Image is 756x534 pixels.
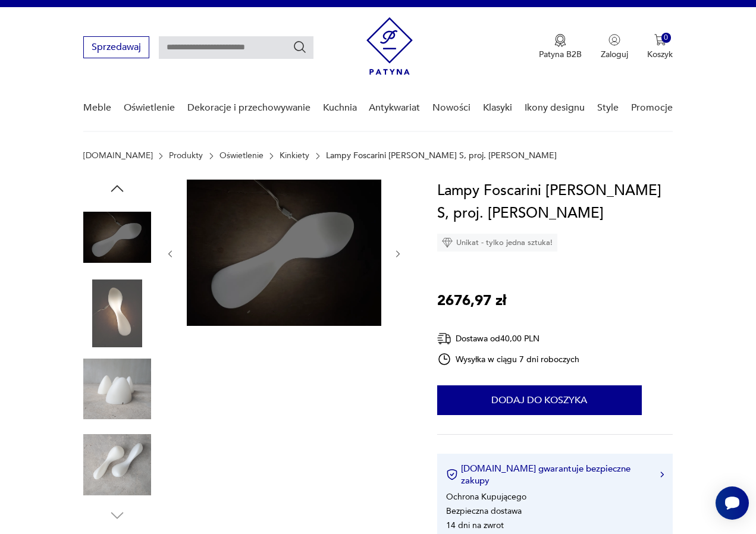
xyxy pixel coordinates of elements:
[83,279,151,347] img: Zdjęcie produktu Lampy Foscarini Blob S, proj. Karim Rashid
[437,385,642,415] button: Dodaj do koszyka
[366,17,413,75] img: Patyna - sklep z meblami i dekoracjami vintage
[446,520,504,531] li: 14 dni na zwrot
[660,472,664,478] img: Ikona strzałki w prawo
[661,33,672,43] div: 0
[83,355,151,423] img: Zdjęcie produktu Lampy Foscarini Blob S, proj. Karim Rashid
[601,49,628,60] p: Zaloguj
[446,505,522,517] li: Bezpieczna dostawa
[432,85,470,131] a: Nowości
[539,49,582,60] p: Patyna B2B
[437,234,557,252] div: Unikat - tylko jedna sztuka!
[83,85,111,131] a: Meble
[654,34,666,46] img: Ikona koszyka
[647,34,673,60] button: 0Koszyk
[442,237,453,248] img: Ikona diamentu
[187,85,310,131] a: Dekoracje i przechowywanie
[597,85,619,131] a: Style
[83,44,149,52] a: Sprzedawaj
[83,36,149,58] button: Sprzedawaj
[716,486,749,520] iframe: Smartsupp widget button
[83,431,151,499] img: Zdjęcie produktu Lampy Foscarini Blob S, proj. Karim Rashid
[483,85,512,131] a: Klasyki
[601,34,628,60] button: Zaloguj
[323,85,357,131] a: Kuchnia
[83,151,153,161] a: [DOMAIN_NAME]
[437,331,580,346] div: Dostawa od 40,00 PLN
[647,49,673,60] p: Koszyk
[437,290,506,312] p: 2676,97 zł
[83,203,151,271] img: Zdjęcie produktu Lampy Foscarini Blob S, proj. Karim Rashid
[326,151,557,161] p: Lampy Foscarini [PERSON_NAME] S, proj. [PERSON_NAME]
[219,151,263,161] a: Oświetlenie
[293,40,307,54] button: Szukaj
[437,180,673,225] h1: Lampy Foscarini [PERSON_NAME] S, proj. [PERSON_NAME]
[369,85,420,131] a: Antykwariat
[539,34,582,60] button: Patyna B2B
[446,491,526,502] li: Ochrona Kupującego
[525,85,585,131] a: Ikony designu
[608,34,620,46] img: Ikonka użytkownika
[280,151,309,161] a: Kinkiety
[437,331,451,346] img: Ikona dostawy
[446,469,458,480] img: Ikona certyfikatu
[187,180,381,326] img: Zdjęcie produktu Lampy Foscarini Blob S, proj. Karim Rashid
[124,85,175,131] a: Oświetlenie
[437,352,580,366] div: Wysyłka w ciągu 7 dni roboczych
[554,34,566,47] img: Ikona medalu
[539,34,582,60] a: Ikona medaluPatyna B2B
[631,85,673,131] a: Promocje
[169,151,203,161] a: Produkty
[446,463,664,486] button: [DOMAIN_NAME] gwarantuje bezpieczne zakupy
